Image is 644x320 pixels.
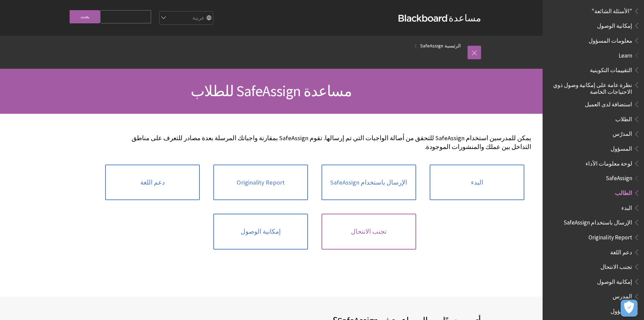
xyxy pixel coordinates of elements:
span: البدء [621,202,632,211]
button: فتح التفضيلات [621,300,638,317]
p: يمكن للمدرسين استخدام SafeAssign للتحقق من أصالة الواجبات التي تم إرسالها. تقوم SafeAssign بمقارن... [112,134,531,151]
a: البدء [430,165,524,200]
span: مساعدة SafeAssign للطلاب [191,82,352,100]
span: إمكانية الوصول [597,20,632,29]
span: الإرسال باستخدام SafeAssign [564,217,632,226]
span: المدرّس [613,128,632,137]
input: بحث [70,10,100,23]
span: معلومات المسؤول [589,35,632,44]
span: Originality Report [589,232,632,241]
span: نظرة عامة على إمكانية وصول ذوي الاحتياجات الخاصة [551,79,632,95]
strong: Blackboard [399,15,449,22]
select: Site Language Selector [159,12,213,25]
nav: Book outline for Blackboard SafeAssign [547,173,640,317]
span: المسؤول [611,143,632,152]
span: تجنب الانتحال [600,261,632,270]
span: SafeAssign [606,173,632,182]
span: إمكانية الوصول [597,276,632,285]
span: التقييمات التكوينية [590,64,632,73]
a: الإرسال باستخدام SafeAssign [321,165,416,200]
a: Originality Report [213,165,308,200]
a: SafeAssign [420,42,443,50]
nav: Book outline for Blackboard Learn Help [547,50,640,169]
span: لوحة معلومات الأداء [586,158,632,167]
span: "الأسئلة الشائعة" [592,5,632,15]
span: الطلاب [615,113,632,123]
span: Learn [619,50,632,59]
a: دعم اللغة [105,165,200,200]
a: مساعدةBlackboard [399,12,481,24]
a: الرئيسية [445,42,461,50]
a: إمكانية الوصول [213,214,308,250]
a: تجنب الانتحال [321,214,416,250]
span: استضافة لدى العميل [585,99,632,108]
span: دعم اللغة [610,247,632,256]
span: المدرس [613,291,632,300]
span: الطالب [615,187,632,196]
span: المسؤول [611,305,632,315]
